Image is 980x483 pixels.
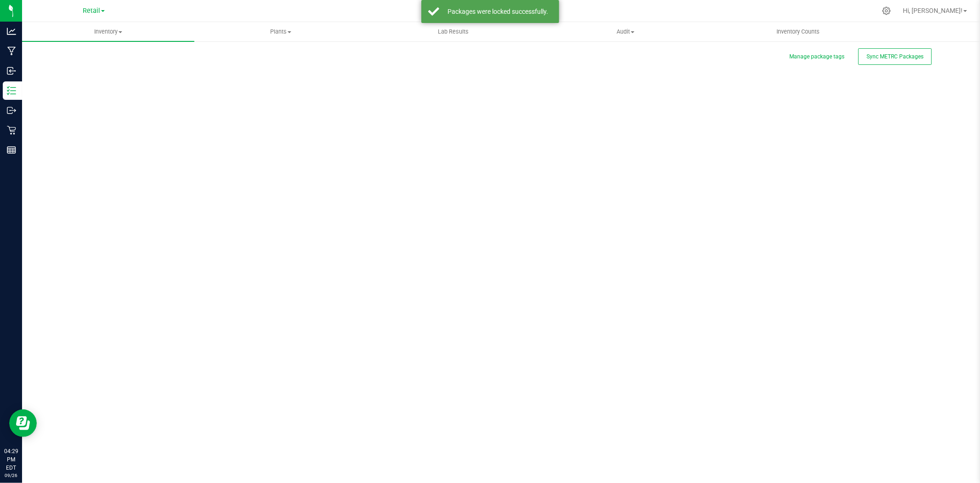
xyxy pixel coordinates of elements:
span: Audit [540,28,711,36]
button: Sync METRC Packages [858,48,932,65]
a: Inventory [22,22,194,41]
span: Sync METRC Packages [867,53,923,60]
a: Audit [539,22,712,41]
a: Plants [194,22,367,41]
div: Packages were locked successfully. [444,7,552,16]
inline-svg: Inventory [7,86,16,95]
inline-svg: Inbound [7,66,16,75]
a: Inventory Counts [712,22,884,41]
span: Inventory [22,28,194,36]
iframe: Resource center [9,409,37,437]
span: Lab Results [425,28,481,36]
button: Manage package tags [789,53,844,61]
inline-svg: Reports [7,145,16,155]
inline-svg: Retail [7,126,16,135]
inline-svg: Analytics [7,27,16,36]
a: Lab Results [367,22,539,41]
inline-svg: Outbound [7,106,16,115]
span: Hi, [PERSON_NAME]! [903,7,963,14]
span: Inventory Counts [764,28,832,36]
span: Plants [195,28,366,36]
p: 09/26 [4,472,18,479]
span: Retail [83,7,100,15]
p: 04:29 PM EDT [4,447,18,472]
div: Manage settings [881,6,892,15]
inline-svg: Manufacturing [7,46,16,56]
